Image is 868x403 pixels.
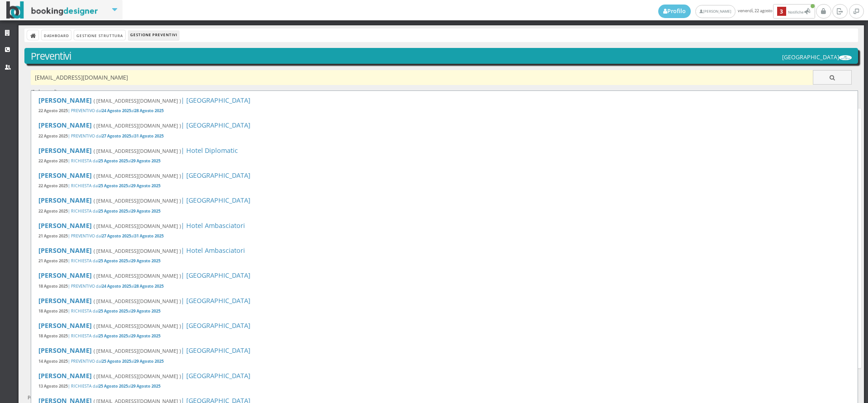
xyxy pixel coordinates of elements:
b: [PERSON_NAME] [38,221,92,230]
h4: | [GEOGRAPHIC_DATA] [38,196,850,204]
b: 18 Agosto 2025 [38,308,68,314]
h4: | Hotel Ambasciatori [38,247,850,254]
b: 28 Agosto 2025 [134,283,164,289]
b: [PERSON_NAME] [38,346,92,355]
div: | PREVENTIVO dal al [38,133,850,139]
div: | RICHIESTA dal al [38,333,850,339]
b: [PERSON_NAME] [38,96,92,104]
h4: | [GEOGRAPHIC_DATA] [38,322,850,329]
a: Profilo [658,5,691,18]
input: Ricerca cliente - (inserisci il codice, il nome, il cognome, il numero di telefono o la mail) [31,70,813,85]
div: | PREVENTIVO dal al [38,359,850,365]
b: 28 Agosto 2025 [134,108,164,114]
b: 29 Agosto 2025 [131,258,160,264]
small: ( [EMAIL_ADDRESS][DOMAIN_NAME] ) [94,147,181,154]
h4: | [GEOGRAPHIC_DATA] [38,297,850,304]
small: ( [EMAIL_ADDRESS][DOMAIN_NAME] ) [94,373,181,379]
small: ( [EMAIL_ADDRESS][DOMAIN_NAME] ) [94,298,181,304]
b: [PERSON_NAME] [38,321,92,330]
a: [PERSON_NAME] [695,5,736,18]
h4: | [GEOGRAPHIC_DATA] [38,171,850,179]
b: 2 risultati [32,88,56,95]
b: 21 Agosto 2025 [38,233,68,239]
b: [PERSON_NAME] [38,171,92,180]
div: | RICHIESTA dal al [38,158,850,164]
b: 25 Agosto 2025 [99,258,128,264]
button: 3Notifiche [773,4,815,19]
small: ( [EMAIL_ADDRESS][DOMAIN_NAME] ) [94,272,181,279]
small: ( [EMAIL_ADDRESS][DOMAIN_NAME] ) [94,223,181,229]
b: 25 Agosto 2025 [99,208,128,214]
h4: | [GEOGRAPHIC_DATA] [38,372,850,379]
img: ea773b7e7d3611ed9c9d0608f5526cb6.png [839,55,852,60]
b: 22 Agosto 2025 [38,208,68,214]
span: venerdì, 22 agosto [658,4,816,19]
small: ( [EMAIL_ADDRESS][DOMAIN_NAME] ) [94,347,181,354]
b: 18 Agosto 2025 [38,283,68,289]
b: 25 Agosto 2025 [99,383,128,389]
h6: ( ) [31,89,852,95]
b: [PERSON_NAME] [38,146,92,155]
b: 25 Agosto 2025 [99,158,128,164]
b: 22 Agosto 2025 [38,183,68,189]
b: 25 Agosto 2025 [99,183,128,189]
div: | RICHIESTA dal al [38,258,850,264]
b: 21 Agosto 2025 [38,258,68,264]
small: ( [EMAIL_ADDRESS][DOMAIN_NAME] ) [94,172,181,179]
div: | RICHIESTA dal al [38,308,850,314]
b: 29 Agosto 2025 [134,358,164,364]
h4: | [GEOGRAPHIC_DATA] [38,121,850,129]
b: 29 Agosto 2025 [131,333,160,339]
b: 25 Agosto 2025 [99,308,128,314]
h5: [GEOGRAPHIC_DATA] [782,54,852,61]
b: 13 Agosto 2025 [38,383,68,389]
b: 22 Agosto 2025 [38,108,68,114]
b: 24 Agosto 2025 [102,108,131,114]
b: 25 Agosto 2025 [99,333,128,339]
div: | PREVENTIVO dal al [38,233,850,239]
b: [PERSON_NAME] [38,271,92,280]
b: 25 Agosto 2025 [102,358,131,364]
b: 31 Agosto 2025 [134,133,164,139]
h4: | Hotel Diplomatic [38,147,850,154]
div: | PREVENTIVO dal al [38,284,850,289]
div: | PREVENTIVO dal al [38,108,850,114]
h4: | [GEOGRAPHIC_DATA] [38,346,850,354]
b: 27 Agosto 2025 [102,133,131,139]
h4: | Hotel Ambasciatori [38,222,850,229]
small: ( [EMAIL_ADDRESS][DOMAIN_NAME] ) [94,247,181,254]
b: 29 Agosto 2025 [131,383,160,389]
b: 29 Agosto 2025 [131,183,160,189]
div: | RICHIESTA dal al [38,209,850,214]
a: Gestione Struttura [74,30,125,40]
b: 14 Agosto 2025 [38,358,68,364]
div: | RICHIESTA dal al [38,183,850,189]
b: 3 [777,7,786,16]
div: | RICHIESTA dal al [38,384,850,389]
b: 31 Agosto 2025 [134,233,164,239]
img: BookingDesigner.com [6,1,98,19]
b: 27 Agosto 2025 [102,233,131,239]
b: 24 Agosto 2025 [102,283,131,289]
h4: | [GEOGRAPHIC_DATA] [38,271,850,279]
b: 29 Agosto 2025 [131,208,160,214]
h4: | [GEOGRAPHIC_DATA] [38,96,850,104]
b: 22 Agosto 2025 [38,133,68,139]
h3: Preventivi [31,50,852,62]
small: ( [EMAIL_ADDRESS][DOMAIN_NAME] ) [94,122,181,129]
b: [PERSON_NAME] [38,121,92,129]
b: 18 Agosto 2025 [38,333,68,339]
small: ( [EMAIL_ADDRESS][DOMAIN_NAME] ) [94,97,181,104]
small: ( [EMAIL_ADDRESS][DOMAIN_NAME] ) [94,322,181,329]
small: ( [EMAIL_ADDRESS][DOMAIN_NAME] ) [94,197,181,204]
li: Gestione Preventivi [128,30,179,40]
a: Dashboard [42,30,71,40]
b: 29 Agosto 2025 [131,158,160,164]
b: 29 Agosto 2025 [131,308,160,314]
b: [PERSON_NAME] [38,296,92,305]
b: [PERSON_NAME] [38,371,92,380]
div: Powered by | [28,394,76,402]
b: 22 Agosto 2025 [38,158,68,164]
b: [PERSON_NAME] [38,246,92,255]
b: [PERSON_NAME] [38,196,92,204]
